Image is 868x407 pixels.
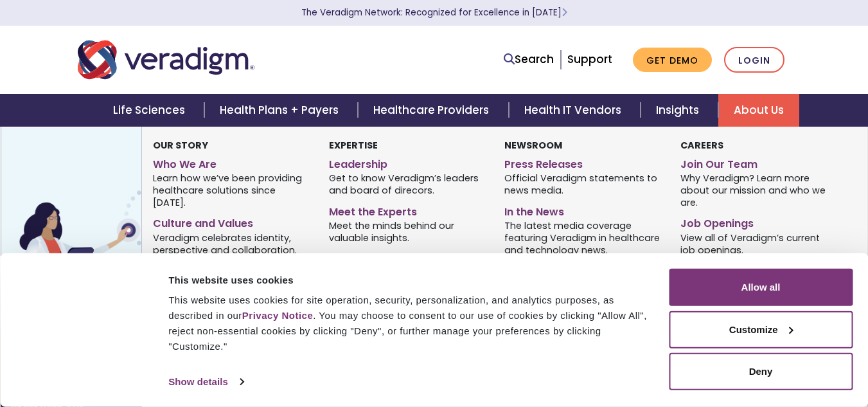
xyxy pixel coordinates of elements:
[329,201,485,219] a: Meet the Experts
[633,48,712,73] a: Get Demo
[504,201,660,219] a: In the News
[669,269,853,306] button: Allow all
[204,94,358,127] a: Health Plans + Payers
[680,139,723,152] strong: Careers
[724,47,784,73] a: Login
[562,6,567,19] span: Learn More
[329,139,378,152] strong: Expertise
[680,231,837,256] span: View all of Veradigm’s current job openings.
[301,6,567,19] a: The Veradigm Network: Recognized for Excellence in [DATE]Learn More
[567,51,612,67] a: Support
[669,353,853,390] button: Deny
[329,172,485,197] span: Get to know Veradigm’s leaders and board of direcors.
[504,219,660,257] span: The latest media coverage featuring Veradigm in healthcare and technology news.
[153,172,309,209] span: Learn how we’ve been providing healthcare solutions since [DATE].
[669,311,853,348] button: Customize
[153,139,208,152] strong: Our Story
[504,139,562,152] strong: Newsroom
[78,39,254,81] img: Veradigm logo
[329,153,485,172] a: Leadership
[718,94,799,127] a: About Us
[168,372,243,392] a: Show details
[242,310,313,321] a: Privacy Notice
[168,272,654,287] div: This website uses cookies
[680,172,837,209] span: Why Veradigm? Learn more about our mission and who we are.
[509,94,641,127] a: Health IT Vendors
[504,153,660,172] a: Press Releases
[153,212,309,231] a: Culture and Values
[504,51,554,68] a: Search
[153,231,309,256] span: Veradigm celebrates identity, perspective and collaboration.
[358,94,508,127] a: Healthcare Providers
[153,153,309,172] a: Who We Are
[1,127,208,352] img: Vector image of Veradigm’s Story
[680,153,837,172] a: Join Our Team
[168,293,654,354] div: This website uses cookies for site operation, security, personalization, and analytics purposes, ...
[329,219,485,244] span: Meet the minds behind our valuable insights.
[504,172,660,197] span: Official Veradigm statements to news media.
[641,94,718,127] a: Insights
[680,212,837,231] a: Job Openings
[98,94,204,127] a: Life Sciences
